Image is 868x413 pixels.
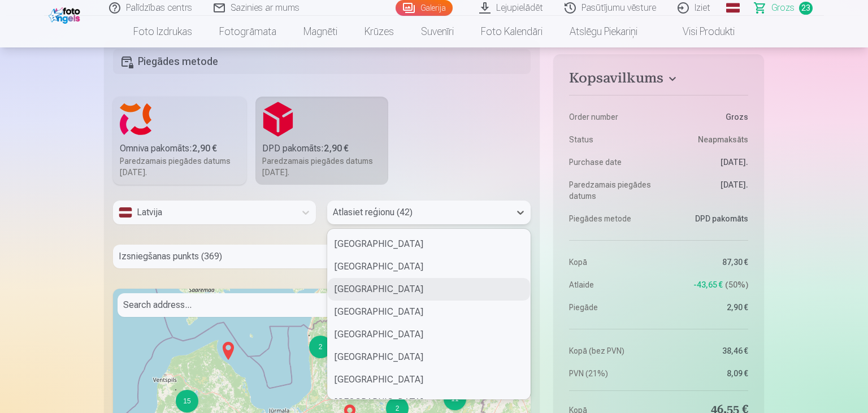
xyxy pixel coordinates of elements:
a: Visi produkti [651,16,748,47]
dd: 38,46 € [664,345,748,357]
div: [GEOGRAPHIC_DATA] [328,301,530,323]
a: Magnēti [290,16,351,47]
dd: Grozs [664,111,748,123]
dt: Purchase date [569,156,653,168]
a: Fotogrāmata [206,16,290,47]
div: 2 [309,335,310,336]
a: Krūzes [351,16,407,47]
dt: Piegādes metode [569,213,653,224]
dt: Status [569,134,653,145]
dd: DPD pakomāts [664,213,748,224]
a: Atslēgu piekariņi [556,16,651,47]
div: Paredzamais piegādes datums [DATE]. [120,155,240,178]
dt: Piegāde [569,302,653,313]
dd: [DATE]. [664,179,748,202]
dt: Paredzamais piegādes datums [569,179,653,202]
div: Latvija [119,206,290,219]
img: /fa1 [49,5,83,24]
a: Foto kalendāri [467,16,556,47]
dd: [DATE]. [664,156,748,168]
span: -43,65 € [693,279,723,290]
span: 50 % [725,279,748,290]
div: DPD pakomāts : [262,142,382,155]
span: 23 [799,2,813,15]
img: Marker [219,337,237,364]
a: Foto izdrukas [120,16,206,47]
dt: PVN (21%) [569,368,653,379]
dd: 8,09 € [664,368,748,379]
div: 15 [176,390,198,412]
dd: 87,30 € [664,257,748,268]
div: Omniva pakomāts : [120,142,240,155]
div: 2 [309,336,332,358]
div: [GEOGRAPHIC_DATA] [328,346,530,368]
div: [GEOGRAPHIC_DATA] [328,255,530,278]
dt: Kopā (bez PVN) [569,345,653,357]
div: [GEOGRAPHIC_DATA] [328,368,530,391]
div: [GEOGRAPHIC_DATA] [328,278,530,301]
div: Paredzamais piegādes datums [DATE]. [262,155,382,178]
div: [GEOGRAPHIC_DATA] [328,233,530,255]
button: Kopsavilkums [569,70,748,90]
dd: 2,90 € [664,302,748,313]
h5: Piegādes metode [113,49,531,74]
span: Neapmaksāts [698,134,748,145]
dt: Order number [569,111,653,123]
dt: Atlaide [569,279,653,290]
dt: Kopā [569,257,653,268]
div: [GEOGRAPHIC_DATA] [328,323,530,346]
div: 15 [175,389,176,390]
b: 2,90 € [192,143,217,154]
a: Suvenīri [407,16,467,47]
span: Grozs [771,1,795,15]
b: 2,90 € [324,143,349,154]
